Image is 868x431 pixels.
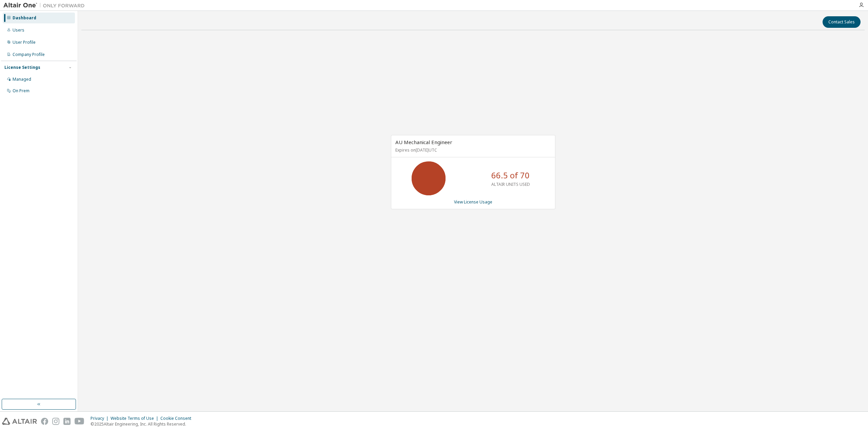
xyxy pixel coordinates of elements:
[491,181,530,187] p: ALTAIR UNITS USED
[63,418,71,425] img: linkedin.svg
[13,27,24,33] div: Users
[454,199,492,205] a: View License Usage
[13,40,36,45] div: User Profile
[13,88,29,94] div: On Prem
[13,52,45,57] div: Company Profile
[52,418,59,425] img: instagram.svg
[13,77,31,82] div: Managed
[13,15,36,21] div: Dashboard
[41,418,48,425] img: facebook.svg
[395,139,452,145] span: AU Mechanical Engineer
[3,2,88,9] img: Altair One
[160,416,195,421] div: Cookie Consent
[4,65,40,70] div: License Settings
[395,147,549,153] p: Expires on [DATE] UTC
[75,418,84,425] img: youtube.svg
[491,170,530,181] p: 66.5 of 70
[2,418,37,425] img: altair_logo.svg
[111,416,160,421] div: Website Terms of Use
[823,16,861,28] button: Contact Sales
[91,416,111,421] div: Privacy
[91,421,195,427] p: © 2025 Altair Engineering, Inc. All Rights Reserved.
